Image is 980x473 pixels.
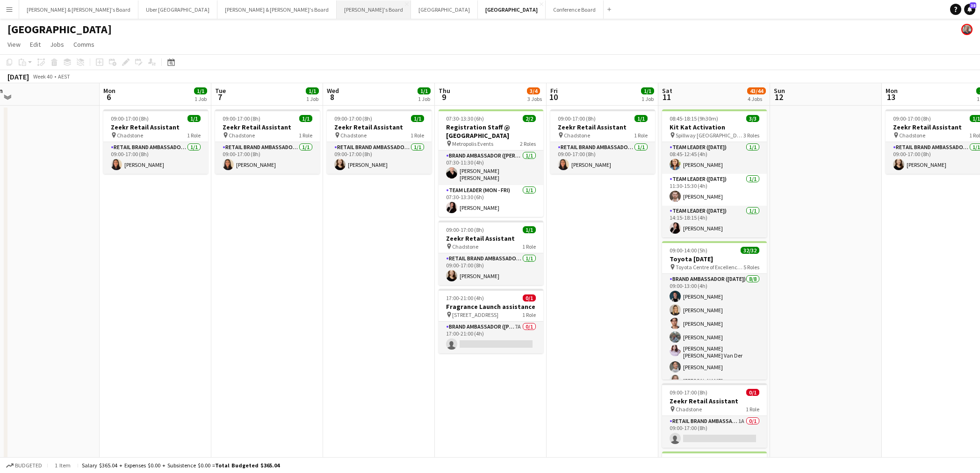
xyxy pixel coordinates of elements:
div: 1 Job [418,95,430,102]
span: 6 [102,92,115,102]
button: [PERSON_NAME]'s Board [337,0,411,19]
app-card-role: Brand Ambassador ([PERSON_NAME])7A0/117:00-21:00 (4h) [439,322,543,353]
app-card-role: Team Leader (Mon - Fri)1/107:30-13:30 (6h)[PERSON_NAME] [439,185,543,217]
span: 09:00-17:00 (8h) [446,226,484,233]
app-user-avatar: Neil Burton [961,24,973,35]
span: 2/2 [523,115,536,122]
button: [PERSON_NAME] & [PERSON_NAME]'s Board [217,0,337,19]
div: 3 Jobs [527,95,542,102]
div: AEST [58,73,70,80]
span: Chadstone [340,132,367,139]
span: 09:00-17:00 (8h) [893,115,931,122]
span: 1 Role [187,132,201,139]
span: 32/32 [741,247,759,254]
span: 43/44 [747,87,766,94]
app-job-card: 09:00-17:00 (8h)1/1Zeekr Retail Assistant Chadstone1 RoleRETAIL Brand Ambassador (Mon - Fri)1/109... [550,109,655,174]
span: Mon [886,86,898,95]
app-card-role: RETAIL Brand Ambassador ([DATE])1A0/109:00-17:00 (8h) [662,416,767,448]
app-job-card: 09:00-17:00 (8h)1/1Zeekr Retail Assistant Chadstone1 RoleRETAIL Brand Ambassador (Mon - Fri)1/109... [327,109,432,174]
span: 1/1 [299,115,312,122]
app-card-role: Team Leader ([DATE])1/111:30-15:30 (4h)[PERSON_NAME] [662,174,767,206]
span: Chadstone [899,132,925,139]
span: Jobs [50,40,64,49]
span: 2 Roles [520,140,536,147]
app-card-role: RETAIL Brand Ambassador (Mon - Fri)1/109:00-17:00 (8h)[PERSON_NAME] [215,142,320,174]
span: 1/1 [641,87,654,94]
span: 1 Role [746,406,759,413]
div: 1 Job [641,95,654,102]
app-job-card: 08:45-18:15 (9h30m)3/3Kit Kat Activation Spillway [GEOGRAPHIC_DATA] - [GEOGRAPHIC_DATA]3 RolesTea... [662,109,767,237]
app-card-role: RETAIL Brand Ambassador (Mon - Fri)1/109:00-17:00 (8h)[PERSON_NAME] [550,142,655,174]
app-card-role: RETAIL Brand Ambassador (Mon - Fri)1/109:00-17:00 (8h)[PERSON_NAME] [439,253,543,285]
span: 09:00-17:00 (8h) [558,115,596,122]
button: [PERSON_NAME] & [PERSON_NAME]'s Board [19,0,138,19]
app-card-role: Brand Ambassador ([PERSON_NAME])1/107:30-11:30 (4h)[PERSON_NAME] [PERSON_NAME] [439,150,543,185]
button: [GEOGRAPHIC_DATA] [478,0,546,19]
h3: Toyota [DATE] [662,255,767,263]
div: 1 Job [306,95,318,102]
span: 13 [884,92,898,102]
div: Salary $365.04 + Expenses $0.00 + Subsistence $0.00 = [82,462,280,469]
span: 09:00-17:00 (8h) [670,389,707,396]
span: 1 Role [411,132,424,139]
span: 07:30-13:30 (6h) [446,115,484,122]
span: 3 Roles [743,132,759,139]
div: 1 Job [195,95,207,102]
span: Thu [439,86,450,95]
h3: Zeekr Retail Assistant [662,397,767,405]
button: Uber [GEOGRAPHIC_DATA] [138,0,217,19]
span: Tue [215,86,226,95]
span: Wed [327,86,339,95]
span: 09:00-17:00 (8h) [334,115,372,122]
span: Toyota Centre of Excellence - [GEOGRAPHIC_DATA] [676,264,743,271]
span: 1/1 [634,115,648,122]
a: View [4,38,24,50]
app-job-card: 09:00-17:00 (8h)1/1Zeekr Retail Assistant Chadstone1 RoleRETAIL Brand Ambassador (Mon - Fri)1/109... [103,109,208,174]
span: 17:00-21:00 (4h) [446,294,484,301]
div: 4 Jobs [748,95,765,102]
span: 1 Role [522,243,536,250]
span: Week 40 [31,73,54,80]
div: [DATE] [7,72,29,81]
a: Edit [26,38,44,50]
span: Sat [662,86,672,95]
app-job-card: 07:30-13:30 (6h)2/2Registration Staff @ [GEOGRAPHIC_DATA] Metropolis Events2 RolesBrand Ambassado... [439,109,543,217]
app-card-role: RETAIL Brand Ambassador (Mon - Fri)1/109:00-17:00 (8h)[PERSON_NAME] [327,142,432,174]
h3: Fragrance Launch assistance [439,302,543,311]
span: 1/1 [411,115,424,122]
span: 09:00-17:00 (8h) [223,115,260,122]
span: 11 [661,92,672,102]
span: 0/1 [746,389,759,396]
span: 9 [437,92,450,102]
span: Sun [774,86,785,95]
span: Chadstone [229,132,255,139]
span: Metropolis Events [452,140,493,147]
span: Edit [30,40,41,49]
span: 1 Role [522,311,536,318]
span: 12 [772,92,785,102]
app-job-card: 09:00-17:00 (8h)1/1Zeekr Retail Assistant Chadstone1 RoleRETAIL Brand Ambassador (Mon - Fri)1/109... [439,221,543,285]
span: 0/1 [523,294,536,301]
span: 1/1 [194,87,207,94]
span: 08:45-18:15 (9h30m) [670,115,718,122]
app-card-role: Team Leader ([DATE])1/114:15-18:15 (4h)[PERSON_NAME] [662,206,767,237]
span: View [7,40,21,49]
span: 1/1 [187,115,201,122]
span: 10 [549,92,558,102]
button: Budgeted [5,460,43,471]
a: 38 [964,4,975,15]
h3: Kit Kat Activation [662,123,767,131]
h3: Zeekr Retail Assistant [215,123,320,131]
button: Conference Board [546,0,604,19]
span: 8 [325,92,339,102]
app-job-card: 09:00-14:00 (5h)32/32Toyota [DATE] Toyota Centre of Excellence - [GEOGRAPHIC_DATA]5 RolesBrand Am... [662,241,767,380]
span: 1/1 [306,87,319,94]
span: Chadstone [676,406,702,413]
span: Fri [550,86,558,95]
span: Chadstone [117,132,143,139]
